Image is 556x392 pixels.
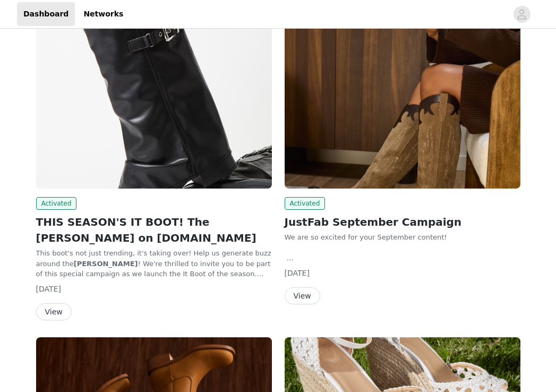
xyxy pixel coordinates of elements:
p: We are so excited for your September content! [285,232,520,243]
span: [DATE] [36,285,61,293]
span: Activated [36,197,77,210]
a: Networks [77,2,130,26]
span: [DATE] [285,269,310,277]
img: JustFab [285,12,520,189]
h2: JustFab September Campaign [285,214,520,230]
h2: THIS SEASON'S IT BOOT! The [PERSON_NAME] on [DOMAIN_NAME] [36,214,272,246]
button: View [285,287,320,304]
span: Activated [285,197,326,210]
img: JustFab [36,12,272,189]
div: avatar [517,6,527,23]
button: View [36,303,72,320]
a: Dashboard [17,2,75,26]
a: View [285,292,320,300]
p: This boot's not just trending, it's taking over! Help us generate buzz around the ! We're thrille... [36,248,272,279]
strong: [PERSON_NAME] [74,260,138,268]
a: View [36,308,72,316]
